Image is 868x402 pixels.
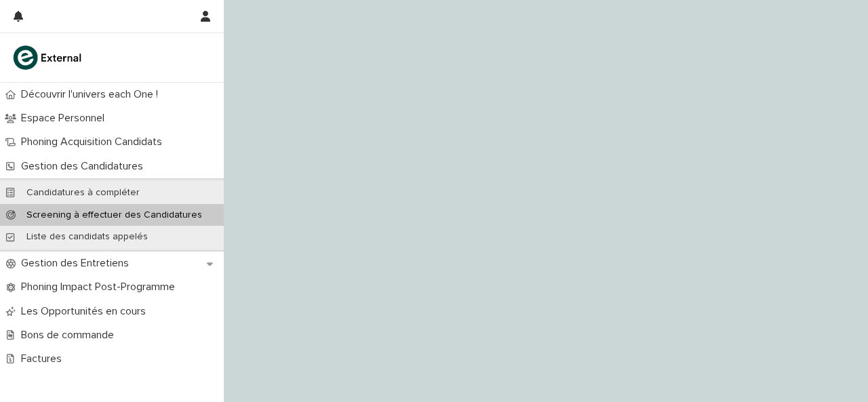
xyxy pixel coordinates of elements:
p: Bons de commande [16,329,125,342]
p: Découvrir l'univers each One ! [16,88,169,101]
p: Les Opportunités en cours [16,305,157,318]
p: Espace Personnel [16,112,115,125]
img: bc51vvfgR2QLHU84CWIQ [11,44,85,71]
p: Factures [16,353,73,365]
p: Liste des candidats appelés [16,231,159,243]
p: Phoning Acquisition Candidats [16,136,173,148]
p: Phoning Impact Post-Programme [16,281,186,294]
p: Candidatures à compléter [16,187,151,199]
p: Gestion des Entretiens [16,257,140,270]
p: Screening à effectuer des Candidatures [16,209,213,221]
p: Gestion des Candidatures [16,160,154,173]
